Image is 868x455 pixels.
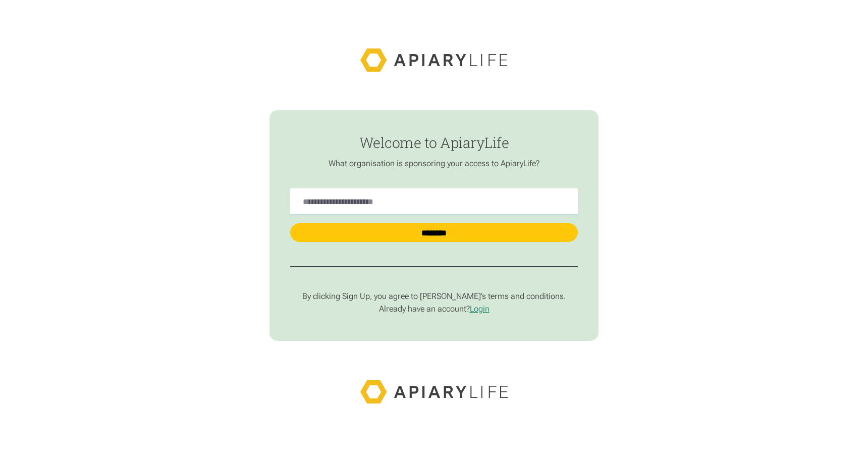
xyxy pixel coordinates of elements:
form: find-employer [269,110,598,341]
a: Login [470,304,490,314]
p: Already have an account? [290,304,578,314]
p: What organisation is sponsoring your access to ApiaryLife? [290,159,578,169]
p: By clicking Sign Up, you agree to [PERSON_NAME]’s terms and conditions. [290,291,578,301]
h1: Welcome to ApiaryLife [290,135,578,150]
